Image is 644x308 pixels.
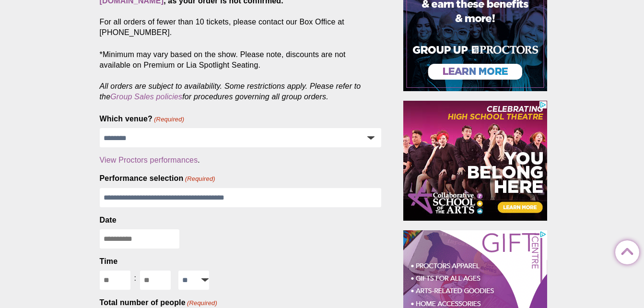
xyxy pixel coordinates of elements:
[186,299,217,308] span: (Required)
[153,115,185,124] span: (Required)
[100,173,215,184] label: Performance selection
[100,215,117,225] label: Date
[403,101,547,221] iframe: Advertisement
[130,271,141,286] div: :
[100,156,198,164] a: View Proctors performances
[100,155,382,166] div: .
[100,114,185,124] label: Which venue?
[100,82,361,101] em: All orders are subject to availability. Some restrictions apply. Please refer to the for procedur...
[100,297,218,308] label: Total number of people
[184,175,215,183] span: (Required)
[100,49,382,102] p: *Minimum may vary based on the show. Please note, discounts are not available on Premium or Lia S...
[615,241,634,260] a: Back to Top
[100,256,118,267] legend: Time
[110,93,182,101] a: Group Sales policies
